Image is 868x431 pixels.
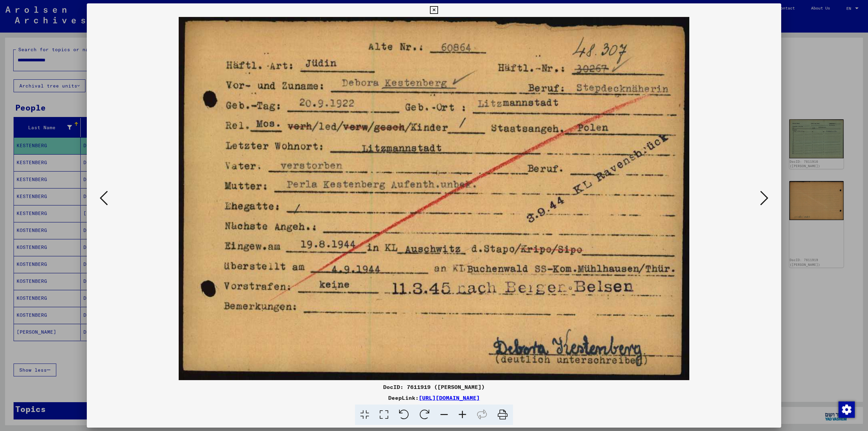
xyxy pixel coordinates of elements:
[839,401,855,418] img: Change consent
[110,17,758,380] img: 001.jpg
[87,394,781,402] div: DeepLink:
[87,383,781,391] div: DocID: 7611919 ([PERSON_NAME])
[419,394,480,401] a: [URL][DOMAIN_NAME]
[838,401,854,417] div: Change consent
